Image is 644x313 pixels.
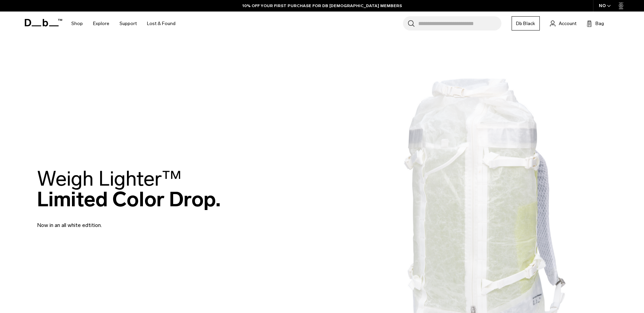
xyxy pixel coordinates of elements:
[559,20,576,27] span: Account
[37,166,182,191] span: Weigh Lighter™
[93,12,109,36] a: Explore
[37,168,221,210] h2: Limited Color Drop.
[512,16,540,30] a: Db Black
[147,12,176,36] a: Lost & Found
[595,20,604,27] span: Bag
[66,12,181,36] nav: Main Navigation
[37,213,200,229] p: Now in an all white edtition.
[71,12,83,36] a: Shop
[550,19,576,27] a: Account
[242,3,402,9] a: 10% OFF YOUR FIRST PURCHASE FOR DB [DEMOGRAPHIC_DATA] MEMBERS
[587,19,604,27] button: Bag
[119,12,137,36] a: Support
